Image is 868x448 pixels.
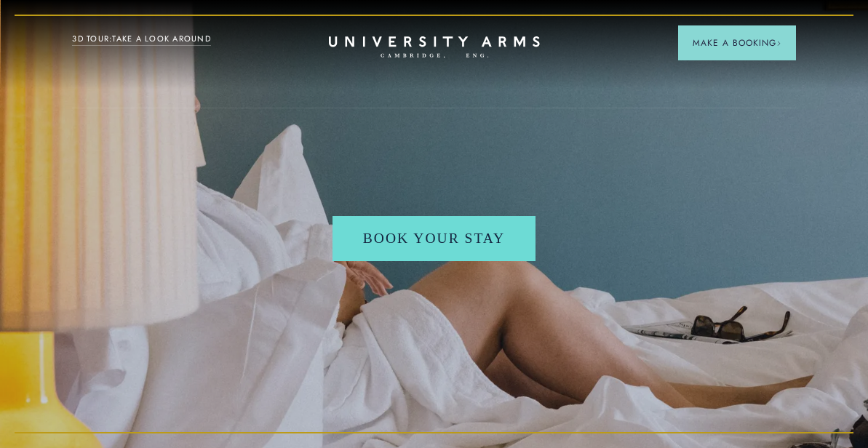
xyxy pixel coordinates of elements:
img: Arrow icon [776,41,781,46]
a: Home [329,36,540,59]
a: Book your stay [333,216,536,260]
span: Make a Booking [693,36,781,49]
button: Make a BookingArrow icon [678,25,796,60]
a: 3D TOUR:TAKE A LOOK AROUND [72,33,211,46]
